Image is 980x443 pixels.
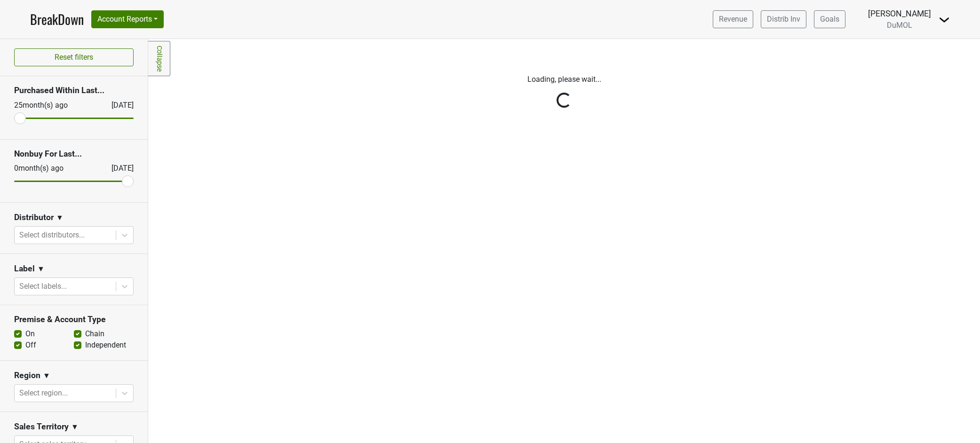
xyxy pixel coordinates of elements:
[814,10,845,28] a: Goals
[91,10,164,28] button: Account Reports
[761,10,806,28] a: Distrib Inv
[939,14,950,25] img: Dropdown Menu
[148,41,170,76] a: Collapse
[303,74,825,85] p: Loading, please wait...
[30,9,84,29] a: BreakDown
[868,8,931,20] div: [PERSON_NAME]
[887,21,912,30] span: DuMOL
[713,10,753,28] a: Revenue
